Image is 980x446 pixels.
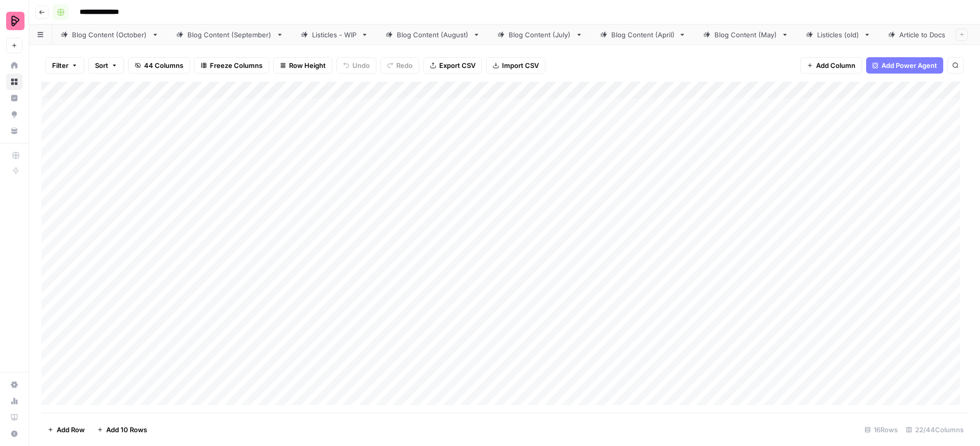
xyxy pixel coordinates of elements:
[377,25,489,45] a: Blog Content (August)
[289,60,326,71] span: Row Height
[6,57,22,74] a: Home
[866,57,943,74] button: Add Power Agent
[6,377,22,393] a: Settings
[591,25,695,45] a: Blog Content (April)
[41,421,91,438] button: Add Row
[52,60,68,71] span: Filter
[714,30,777,40] div: Blog Content (May)
[509,30,571,40] div: Blog Content (July)
[817,30,859,40] div: Listicles (old)
[72,30,148,40] div: Blog Content (October)
[95,60,108,71] span: Sort
[6,426,22,442] button: Help + Support
[396,60,413,71] span: Redo
[312,30,357,40] div: Listicles - WIP
[273,57,332,74] button: Row Height
[816,60,855,71] span: Add Column
[210,60,262,71] span: Freeze Columns
[380,57,419,74] button: Redo
[194,57,269,74] button: Freeze Columns
[861,421,902,438] div: 16 Rows
[899,30,946,40] div: Article to Docs
[106,425,147,435] span: Add 10 Rows
[486,57,545,74] button: Import CSV
[397,30,469,40] div: Blog Content (August)
[352,60,370,71] span: Undo
[6,90,22,106] a: Insights
[52,25,168,45] a: Blog Content (October)
[6,74,22,90] a: Browse
[879,25,966,45] a: Article to Docs
[6,8,22,34] button: Workspace: Preply
[489,25,591,45] a: Blog Content (July)
[6,12,25,30] img: Preply Logo
[6,393,22,409] a: Usage
[6,123,22,139] a: Your Data
[6,409,22,426] a: Learning Hub
[6,106,22,123] a: Opportunities
[902,421,968,438] div: 22/44 Columns
[439,60,475,71] span: Export CSV
[423,57,482,74] button: Export CSV
[57,425,85,435] span: Add Row
[144,60,183,71] span: 44 Columns
[45,57,84,74] button: Filter
[292,25,377,45] a: Listicles - WIP
[881,60,937,71] span: Add Power Agent
[88,57,124,74] button: Sort
[337,57,376,74] button: Undo
[187,30,272,40] div: Blog Content (September)
[168,25,292,45] a: Blog Content (September)
[800,57,862,74] button: Add Column
[91,421,153,438] button: Add 10 Rows
[502,60,539,71] span: Import CSV
[611,30,675,40] div: Blog Content (April)
[695,25,797,45] a: Blog Content (May)
[128,57,190,74] button: 44 Columns
[797,25,879,45] a: Listicles (old)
